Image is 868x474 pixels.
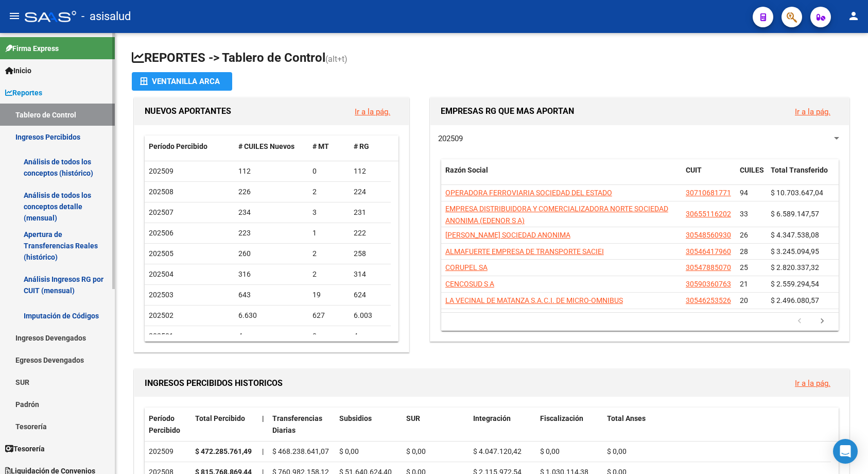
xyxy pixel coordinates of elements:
[771,296,819,304] span: $ 2.496.080,57
[406,414,420,422] span: SUR
[272,414,322,434] span: Transferencias Diarias
[272,447,329,455] span: $ 468.238.641,07
[238,165,304,177] div: 112
[438,134,463,143] span: 202509
[740,210,748,218] span: 33
[258,408,268,442] datatable-header-cell: |
[313,248,345,260] div: 2
[686,280,731,288] span: 30590360763
[686,296,731,304] span: 30546253526
[767,159,839,193] datatable-header-cell: Total Transferido
[350,136,391,158] datatable-header-cell: # RG
[5,443,45,454] span: Tesorería
[771,166,828,174] span: Total Transferido
[445,189,612,197] span: OPERADORA FERROVIARIA SOCIEDAD DEL ESTADO
[238,248,304,260] div: 260
[469,408,536,442] datatable-header-cell: Integración
[149,311,173,319] span: 202502
[607,414,646,422] span: Total Anses
[445,205,668,225] span: EMPRESA DISTRIBUIDORA Y COMERCIALIZADORA NORTE SOCIEDAD ANONIMA (EDENOR S A)
[262,447,264,455] span: |
[238,330,304,342] div: 4
[149,208,173,216] span: 202507
[354,268,387,280] div: 314
[354,248,387,260] div: 258
[313,186,345,198] div: 2
[740,189,748,197] span: 94
[5,65,31,76] span: Inicio
[771,189,823,197] span: $ 10.703.647,04
[191,408,258,442] datatable-header-cell: Total Percibido
[354,186,387,198] div: 224
[313,310,345,321] div: 627
[686,210,731,218] span: 30655116202
[335,408,402,442] datatable-header-cell: Subsidios
[238,142,294,150] span: # CUILES Nuevos
[736,159,767,193] datatable-header-cell: CUILES
[740,231,748,239] span: 26
[149,188,173,196] span: 202508
[339,447,359,455] span: $ 0,00
[313,142,329,150] span: # MT
[740,263,748,272] span: 25
[812,316,832,327] a: go to next page
[195,414,245,422] span: Total Percibido
[262,414,264,422] span: |
[445,263,488,272] span: CORUPEL SA
[441,106,574,116] span: EMPRESAS RG QUE MAS APORTAN
[795,379,830,388] a: Ir a la pág.
[473,414,511,422] span: Integración
[740,166,764,174] span: CUILES
[787,102,839,121] button: Ir a la pág.
[313,227,345,239] div: 1
[149,414,180,434] span: Período Percibido
[268,408,335,442] datatable-header-cell: Transferencias Diarias
[354,165,387,177] div: 112
[473,447,522,455] span: $ 4.047.120,42
[149,270,173,278] span: 202504
[354,227,387,239] div: 222
[686,166,702,174] span: CUIT
[787,374,839,393] button: Ir a la pág.
[339,414,372,422] span: Subsidios
[406,447,426,455] span: $ 0,00
[740,280,748,288] span: 21
[149,229,173,237] span: 202506
[149,446,187,458] div: 202509
[354,207,387,218] div: 231
[308,136,350,158] datatable-header-cell: # MT
[607,447,627,455] span: $ 0,00
[81,5,131,28] span: - asisalud
[5,43,59,54] span: Firma Express
[149,167,173,175] span: 202509
[132,72,232,91] button: Ventanilla ARCA
[354,310,387,321] div: 6.003
[313,165,345,177] div: 0
[238,227,304,239] div: 223
[149,332,173,340] span: 202501
[686,231,731,239] span: 30548560930
[771,247,819,256] span: $ 3.245.094,95
[234,136,308,158] datatable-header-cell: # CUILES Nuevos
[238,186,304,198] div: 226
[145,408,191,442] datatable-header-cell: Período Percibido
[238,268,304,280] div: 316
[149,291,173,299] span: 202503
[325,54,348,64] span: (alt+t)
[445,247,604,256] span: ALMAFUERTE EMPRESA DE TRANSPORTE SACIEI
[8,10,21,22] mat-icon: menu
[238,310,304,321] div: 6.630
[145,106,231,116] span: NUEVOS APORTANTES
[833,439,858,464] div: Open Intercom Messenger
[238,207,304,218] div: 234
[536,408,603,442] datatable-header-cell: Fiscalización
[686,263,731,272] span: 30547885070
[346,102,398,121] button: Ir a la pág.
[195,447,252,455] strong: $ 472.285.761,49
[149,249,173,258] span: 202505
[140,72,224,91] div: Ventanilla ARCA
[740,247,748,256] span: 28
[686,247,731,256] span: 30546417960
[354,330,387,342] div: 4
[603,408,831,442] datatable-header-cell: Total Anses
